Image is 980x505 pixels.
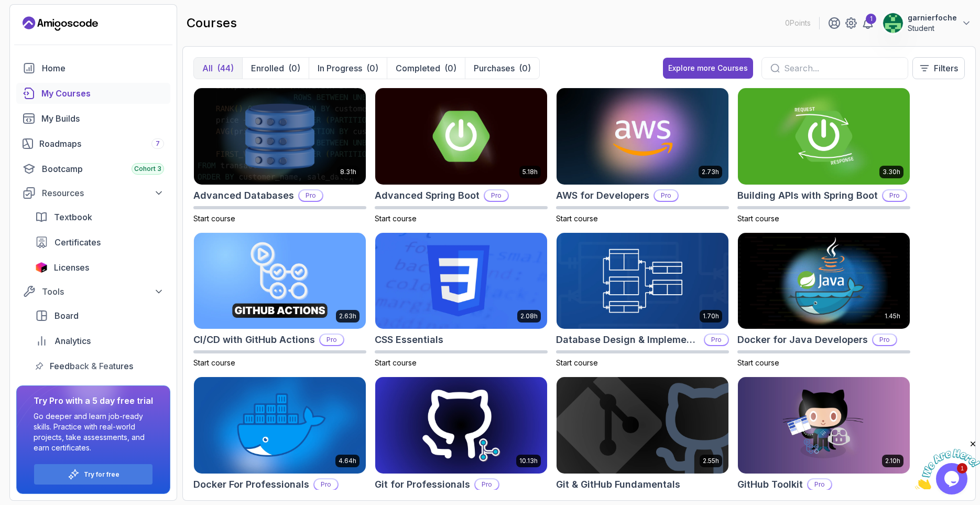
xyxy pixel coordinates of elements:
h2: Database Design & Implementation [556,332,700,347]
h2: Git & GitHub Fundamentals [556,477,680,492]
h2: Docker For Professionals [193,477,309,492]
span: Textbook [54,211,92,223]
button: Completed(0) [387,58,465,79]
p: Pro [808,479,831,490]
a: certificates [29,232,170,253]
h2: GitHub Toolkit [737,477,803,492]
p: All [202,62,213,74]
a: home [16,58,170,79]
span: 7 [156,139,160,148]
p: 8.31h [340,168,356,176]
p: 2.08h [520,312,538,320]
p: Student [908,23,957,34]
div: Resources [42,187,164,199]
img: Advanced Spring Boot card [375,88,547,185]
p: 0 Points [785,18,811,28]
a: bootcamp [16,158,170,179]
input: Search... [784,62,899,74]
h2: Git for Professionals [375,477,470,492]
img: CSS Essentials card [375,233,547,329]
button: user profile imagegarnierfocheStudent [883,13,972,34]
p: Pro [475,479,498,490]
h2: Docker for Java Developers [737,332,868,347]
p: Pro [299,190,322,201]
img: AWS for Developers card [557,88,728,185]
div: Bootcamp [42,163,164,175]
div: (0) [366,62,378,74]
a: analytics [29,330,170,351]
a: Landing page [23,15,98,32]
span: Start course [737,214,779,223]
h2: Building APIs with Spring Boot [737,188,878,203]
span: Board [55,309,79,322]
button: Purchases(0) [465,58,539,79]
p: 3.30h [883,168,900,176]
p: Pro [320,335,343,345]
p: 5.18h [522,168,538,176]
img: Docker for Java Developers card [738,233,910,329]
p: Pro [314,479,337,490]
img: user profile image [883,13,903,33]
p: 1.45h [885,312,900,320]
p: 10.13h [519,457,538,465]
p: Pro [705,335,728,345]
button: Explore more Courses [663,58,753,79]
img: Git & GitHub Fundamentals card [557,377,728,474]
div: 1 [866,14,876,24]
img: Docker For Professionals card [194,377,366,474]
p: Pro [655,190,678,201]
img: Database Design & Implementation card [557,233,728,329]
h2: Advanced Databases [193,188,294,203]
p: 2.55h [703,457,719,465]
span: Feedback & Features [50,360,133,372]
p: In Progress [318,62,362,74]
p: Filters [934,62,958,74]
a: textbook [29,207,170,228]
button: Filters [912,57,965,79]
p: Try for free [84,470,119,479]
p: 4.64h [339,457,356,465]
img: Advanced Databases card [194,88,366,185]
span: Start course [737,358,779,367]
p: Pro [873,335,896,345]
button: Resources [16,184,170,202]
iframe: chat widget [915,439,980,489]
div: Tools [42,285,164,298]
span: Start course [375,214,417,223]
a: feedback [29,356,170,377]
p: Enrolled [251,62,284,74]
p: Completed [396,62,440,74]
a: licenses [29,257,170,278]
span: Start course [193,214,235,223]
a: courses [16,83,170,104]
p: 2.63h [339,312,356,320]
img: Git for Professionals card [375,377,547,474]
div: My Courses [41,87,164,100]
a: board [29,305,170,326]
div: Roadmaps [39,137,164,150]
img: jetbrains icon [35,262,48,273]
div: (44) [217,62,234,74]
p: Pro [883,190,906,201]
div: (0) [519,62,531,74]
h2: Advanced Spring Boot [375,188,480,203]
a: roadmaps [16,133,170,154]
p: 2.73h [702,168,719,176]
div: (0) [444,62,456,74]
p: 1.70h [703,312,719,320]
div: Home [42,62,164,74]
button: In Progress(0) [309,58,387,79]
span: Start course [375,358,417,367]
button: Tools [16,282,170,301]
img: CI/CD with GitHub Actions card [194,233,366,329]
p: Go deeper and learn job-ready skills. Practice with real-world projects, take assessments, and ea... [34,411,153,453]
h2: CI/CD with GitHub Actions [193,332,315,347]
p: Purchases [474,62,515,74]
button: Enrolled(0) [242,58,309,79]
p: Pro [485,190,508,201]
span: Start course [556,214,598,223]
div: Explore more Courses [668,63,748,73]
span: Licenses [54,261,89,274]
button: All(44) [194,58,242,79]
